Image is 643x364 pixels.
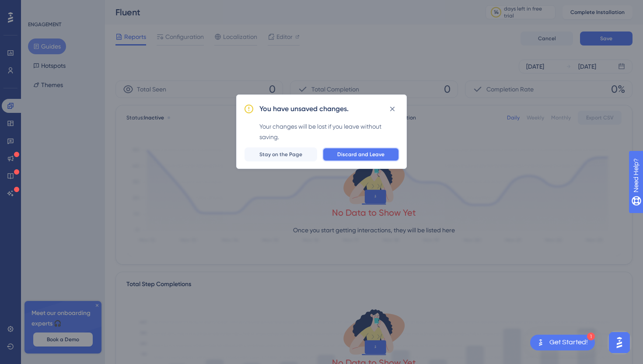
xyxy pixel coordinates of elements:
h2: You have unsaved changes. [259,104,349,114]
iframe: UserGuiding AI Assistant Launcher [606,329,633,356]
div: Open Get Started! checklist, remaining modules: 1 [530,335,595,350]
div: Your changes will be lost if you leave without saving. [259,121,399,142]
img: launcher-image-alternative-text [535,337,546,348]
span: Stay on the Page [259,151,302,158]
span: Need Help? [21,2,55,13]
span: Discard and Leave [337,151,384,158]
div: Get Started! [549,338,588,347]
div: 1 [587,332,595,340]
